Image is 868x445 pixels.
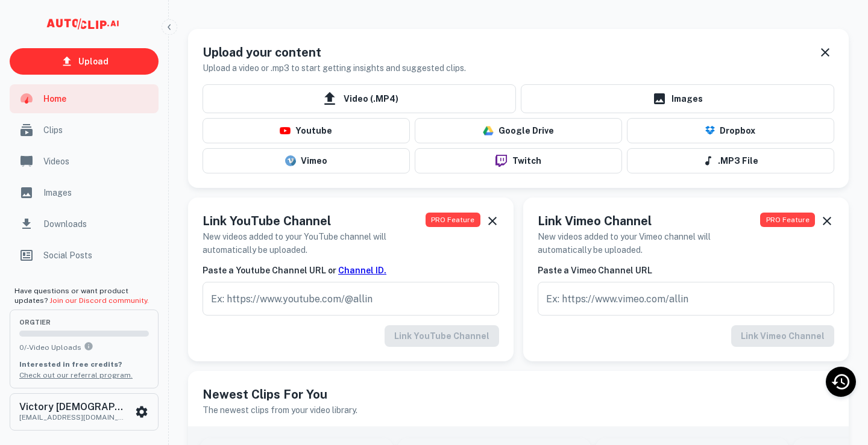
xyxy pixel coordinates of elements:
button: orgTier0/-Video UploadsYou can upload 0 videos per month on the org tier. Upgrade to upload more.... [10,310,159,388]
img: youtube-logo.png [280,127,291,134]
div: Recent Activity [826,367,856,397]
span: Downloads [43,217,151,231]
button: Victory [DEMOGRAPHIC_DATA] International Media[EMAIL_ADDRESS][DOMAIN_NAME] [10,393,159,431]
h6: Victory [DEMOGRAPHIC_DATA] International Media [19,402,128,412]
img: twitch-logo.png [491,155,512,167]
input: Ex: https://www.youtube.com/@allin [203,282,499,316]
button: .MP3 File [627,148,834,173]
p: Upload [78,55,108,68]
span: Video (.MP4) [203,84,516,113]
a: Home [10,84,159,113]
a: Videos [10,147,159,176]
button: Twitch [415,148,622,173]
a: Images [521,84,834,113]
a: Join our Discord community. [49,296,149,305]
p: 0 / - Video Uploads [19,341,149,353]
h5: Link YouTube Channel [203,212,426,230]
span: Social Posts [43,249,151,262]
button: Youtube [203,118,410,143]
span: org Tier [19,319,149,326]
h6: New videos added to your YouTube channel will automatically be uploaded. [203,230,426,257]
svg: You can upload 0 videos per month on the org tier. Upgrade to upload more. [84,341,93,351]
span: Home [43,92,151,105]
span: Images [43,186,151,199]
h5: Newest Clips For You [203,385,834,403]
button: Google Drive [415,118,622,143]
h6: Paste a Youtube Channel URL or [203,264,499,277]
a: Clips [10,116,159,145]
button: Dismiss [816,43,834,61]
img: vimeo-logo.svg [285,155,296,166]
a: Images [10,178,159,207]
h6: New videos added to your Vimeo channel will automatically be uploaded. [538,230,760,257]
button: Dismiss [820,212,834,230]
button: Dropbox [627,118,834,143]
p: Interested in free credits? [19,359,149,370]
h6: The newest clips from your video library. [203,403,834,417]
button: Dismiss [485,212,499,230]
input: Ex: https://www.vimeo.com/allin [538,282,834,316]
span: This feature is available to PRO users only. Upgrade your plan now! [760,213,815,227]
a: Downloads [10,210,159,238]
h5: Upload your content [203,43,466,61]
h5: Link Vimeo Channel [538,212,760,230]
h6: Upload a video or .mp3 to start getting insights and suggested clips. [203,61,466,75]
span: Have questions or want product updates? [14,287,149,305]
a: Social Posts [10,241,159,270]
button: Vimeo [203,148,410,173]
a: Upload [10,48,159,75]
h6: Paste a Vimeo Channel URL [538,264,834,277]
span: Clips [43,123,151,137]
span: Videos [43,155,151,168]
span: This feature is available to PRO users only. Upgrade your plan now! [426,213,480,227]
a: Channel ID. [338,266,386,275]
p: [EMAIL_ADDRESS][DOMAIN_NAME] [19,412,128,423]
img: drive-logo.png [483,125,494,136]
a: Check out our referral program. [19,371,133,379]
img: Dropbox Logo [705,126,715,136]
